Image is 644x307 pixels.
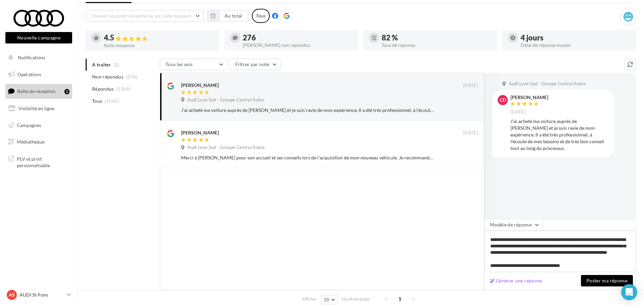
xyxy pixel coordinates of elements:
[510,109,525,115] span: [DATE]
[302,296,317,302] span: Afficher
[243,43,353,48] div: [PERSON_NAME] non répondus
[92,73,123,80] span: Non répondus
[252,9,270,23] div: Tous
[116,86,130,92] span: (1269)
[5,32,72,43] button: Nouvelle campagne
[230,59,281,70] button: Filtrer par note
[521,34,631,41] div: 4 jours
[382,43,492,48] div: Taux de réponse
[321,295,338,304] button: 10
[18,55,45,60] span: Notifications
[104,34,214,42] div: 4.5
[9,291,15,298] span: AS
[181,129,219,136] div: [PERSON_NAME]
[92,98,102,104] span: Tous
[500,97,506,103] span: CD
[17,139,45,145] span: Médiathèque
[4,118,74,132] a: Campagnes
[105,98,119,104] span: (1545)
[91,13,191,19] span: Choisir un point de vente ou un code magasin
[4,67,74,82] a: Opérations
[487,277,545,285] button: Générer une réponse
[86,10,204,22] button: Choisir un point de vente ou un code magasin
[621,284,637,300] div: Open Intercom Messenger
[166,61,193,67] span: Tous les avis
[484,219,543,231] button: Modèle de réponse
[181,107,434,114] div: J’ai acheté ma voiture auprès de [PERSON_NAME] et je suis ravie de mon expérience. Il a été très ...
[17,122,41,128] span: Campagnes
[4,152,74,172] a: PLV et print personnalisable
[4,51,71,65] button: Notifications
[4,101,74,116] a: Visibilité en ligne
[207,10,248,22] button: Au total
[219,10,248,22] button: Au total
[181,154,434,161] div: Merci à [PERSON_NAME] pour son accueil et ses conseils lors de l’acquisition de mon nouveau véhic...
[521,43,631,48] div: Délai de réponse moyen
[581,275,633,286] button: Poster ma réponse
[382,34,492,41] div: 82 %
[463,130,478,136] span: [DATE]
[17,154,69,169] span: PLV et print personnalisable
[463,83,478,89] span: [DATE]
[187,97,265,103] span: Audi Lyon Sud - Groupe Central Autos
[342,296,370,302] span: résultats/page
[92,86,114,92] span: Répondus
[510,95,548,100] div: [PERSON_NAME]
[18,71,41,77] span: Opérations
[324,297,329,302] span: 10
[5,288,72,301] a: AS AUDI St-Fons
[18,105,54,111] span: Visibilité en ligne
[509,81,586,87] span: Audi Lyon Sud - Groupe Central Autos
[160,59,227,70] button: Tous les avis
[394,294,405,304] span: 1
[181,82,219,89] div: [PERSON_NAME]
[126,74,138,80] span: (276)
[64,89,69,94] div: 2
[243,34,353,41] div: 276
[4,84,74,98] a: Boîte de réception2
[17,88,56,94] span: Boîte de réception
[4,135,74,149] a: Médiathèque
[20,291,64,298] p: AUDI St-Fons
[187,145,265,151] span: Audi Lyon Sud - Groupe Central Autos
[104,43,214,48] div: Note moyenne
[510,118,609,152] div: J’ai acheté ma voiture auprès de [PERSON_NAME] et je suis ravie de mon expérience. Il a été très ...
